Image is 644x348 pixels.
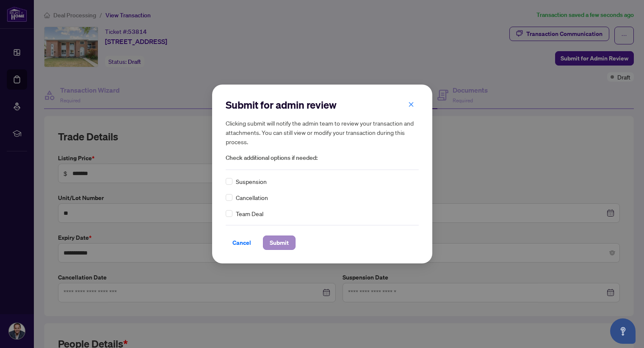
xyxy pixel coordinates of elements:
[226,153,419,163] span: Check additional options if needed:
[236,209,263,218] span: Team Deal
[408,101,414,107] span: close
[263,236,296,250] button: Submit
[236,177,267,186] span: Suspension
[270,236,289,249] span: Submit
[610,318,636,344] button: Open asap
[226,236,258,250] button: Cancel
[226,98,419,112] h2: Submit for admin review
[232,236,251,249] span: Cancel
[236,193,268,202] span: Cancellation
[226,118,419,146] h5: Clicking submit will notify the admin team to review your transaction and attachments. You can st...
